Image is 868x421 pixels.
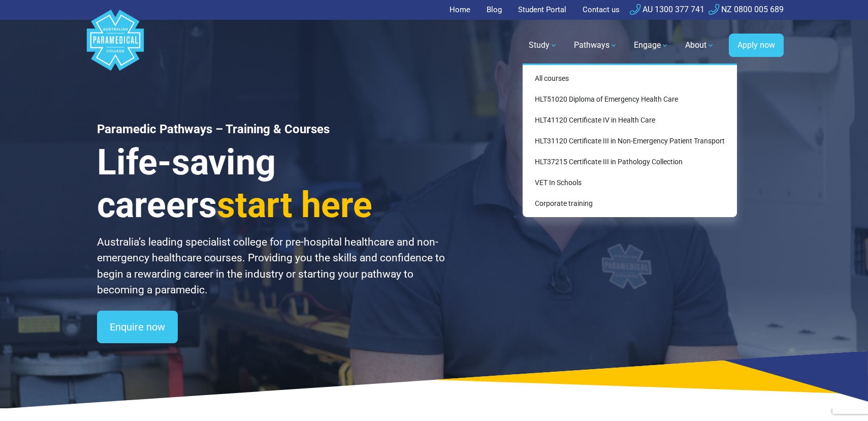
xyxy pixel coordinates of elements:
[523,31,564,59] a: Study
[527,173,733,192] a: VET In Schools
[97,234,446,298] p: Australia’s leading specialist college for pre-hospital healthcare and non-emergency healthcare c...
[630,5,704,14] a: AU 1300 377 741
[527,111,733,130] a: HLT41120 Certificate IV in Health Care
[85,20,146,71] a: Australian Paramedical College
[568,31,624,59] a: Pathways
[527,90,733,109] a: HLT51020 Diploma of Emergency Health Care
[527,194,733,213] a: Corporate training
[729,34,784,57] a: Apply now
[217,184,372,226] span: start here
[527,132,733,151] a: HLT31120 Certificate III in Non-Emergency Patient Transport
[527,153,733,171] a: HLT37215 Certificate III in Pathology Collection
[523,64,737,217] div: Study
[709,5,784,14] a: NZ 0800 005 689
[97,141,446,226] h3: Life-saving careers
[527,69,733,88] a: All courses
[679,31,721,59] a: About
[97,122,446,137] h1: Paramedic Pathways – Training & Courses
[628,31,675,59] a: Engage
[97,311,178,343] a: Enquire now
